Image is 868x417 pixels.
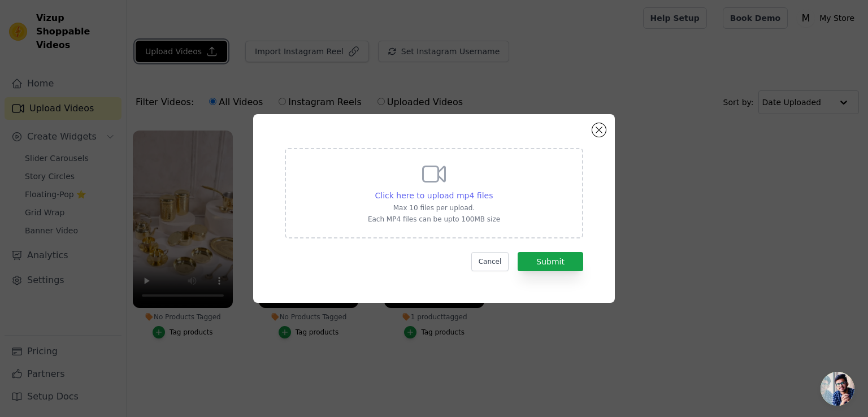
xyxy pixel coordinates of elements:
button: Cancel [471,252,509,271]
span: Click here to upload mp4 files [375,191,493,200]
p: Max 10 files per upload. [368,203,500,212]
button: Submit [518,252,583,271]
div: Open chat [821,372,854,406]
p: Each MP4 files can be upto 100MB size [368,215,500,224]
button: Close modal [592,123,606,137]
